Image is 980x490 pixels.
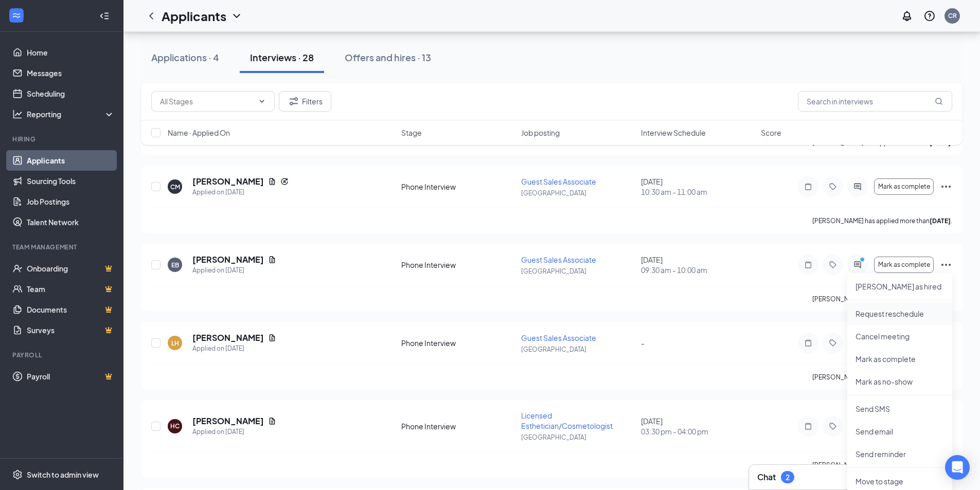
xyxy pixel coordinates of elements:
svg: MagnifyingGlass [935,97,943,105]
div: Applied on [DATE] [192,427,276,437]
div: Reporting [27,109,115,119]
svg: Document [268,417,276,425]
p: [PERSON_NAME] has applied more than . [812,373,952,382]
div: [DATE] [641,416,755,437]
h5: [PERSON_NAME] [192,176,264,187]
a: Sourcing Tools [27,171,115,191]
svg: Note [802,261,814,269]
div: Hiring [12,135,113,143]
h5: [PERSON_NAME] [192,254,264,265]
div: Applied on [DATE] [192,265,276,276]
svg: Settings [12,469,23,480]
a: Job Postings [27,191,115,212]
input: All Stages [160,96,254,107]
h3: Chat [757,471,776,483]
div: 2 [786,473,790,482]
div: CR [948,11,957,20]
svg: Document [268,334,276,342]
div: LH [171,339,179,348]
svg: ChevronDown [230,10,243,22]
div: Phone Interview [401,182,515,192]
div: Phone Interview [401,421,515,431]
svg: ChevronDown [258,97,266,105]
button: Mark as complete [874,257,934,273]
svg: Note [802,183,814,191]
svg: ActiveChat [851,261,864,269]
div: EB [171,261,179,269]
svg: ActiveChat [851,183,864,191]
p: [GEOGRAPHIC_DATA] [521,345,635,354]
span: Guest Sales Associate [521,177,596,186]
svg: Tag [827,339,839,347]
p: [GEOGRAPHIC_DATA] [521,189,635,197]
svg: Filter [288,95,300,107]
button: Mark as complete [874,178,934,195]
svg: Note [802,339,814,347]
a: Talent Network [27,212,115,232]
span: Name · Applied On [168,128,230,138]
span: 09:30 am - 10:00 am [641,265,755,275]
button: Filter Filters [279,91,331,112]
p: [PERSON_NAME] has applied more than . [812,461,952,469]
a: DocumentsCrown [27,299,115,320]
svg: Note [802,422,814,430]
div: Applied on [DATE] [192,343,276,354]
h5: [PERSON_NAME] [192,332,264,343]
span: 10:30 am - 11:00 am [641,187,755,197]
svg: Ellipses [940,259,952,271]
div: Open Intercom Messenger [945,455,970,480]
p: [GEOGRAPHIC_DATA] [521,267,635,276]
svg: Collapse [99,11,110,21]
div: Phone Interview [401,338,515,348]
span: 03:30 pm - 04:00 pm [641,426,755,437]
div: CM [170,183,180,191]
svg: PrimaryDot [858,257,870,265]
a: Applicants [27,150,115,171]
div: Offers and hires · 13 [345,51,431,64]
span: Job posting [521,128,560,138]
span: Score [761,128,781,138]
div: Switch to admin view [27,469,99,480]
svg: Tag [827,261,839,269]
svg: Ellipses [940,180,952,193]
svg: ChevronLeft [145,10,157,22]
a: OnboardingCrown [27,258,115,279]
p: [PERSON_NAME] has applied more than . [812,216,952,225]
svg: Reapply [280,177,289,186]
a: Scheduling [27,83,115,104]
div: Interviews · 28 [250,51,314,64]
div: Payroll [12,351,113,359]
span: - [641,338,645,348]
span: Stage [401,128,422,138]
svg: Document [268,177,276,186]
p: [GEOGRAPHIC_DATA] [521,433,635,442]
a: Home [27,42,115,63]
b: [DATE] [930,217,951,225]
a: SurveysCrown [27,320,115,340]
svg: QuestionInfo [923,10,936,22]
span: Mark as complete [878,261,930,268]
svg: Tag [827,183,839,191]
input: Search in interviews [798,91,952,112]
svg: WorkstreamLogo [11,10,22,21]
span: Guest Sales Associate [521,255,596,264]
span: Licensed Esthetician/Cosmetologist [521,411,613,430]
div: [DATE] [641,176,755,197]
div: Applied on [DATE] [192,187,289,197]
a: PayrollCrown [27,366,115,387]
a: Messages [27,63,115,83]
span: Guest Sales Associate [521,333,596,342]
div: HC [170,422,180,430]
div: Team Management [12,243,113,251]
h5: [PERSON_NAME] [192,415,264,427]
div: Phone Interview [401,260,515,270]
p: [PERSON_NAME] has applied more than . [812,295,952,303]
span: Interview Schedule [641,128,706,138]
div: [DATE] [641,255,755,275]
svg: Document [268,256,276,264]
h1: Applicants [162,7,226,25]
div: Applications · 4 [151,51,219,64]
svg: Tag [827,422,839,430]
a: TeamCrown [27,279,115,299]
